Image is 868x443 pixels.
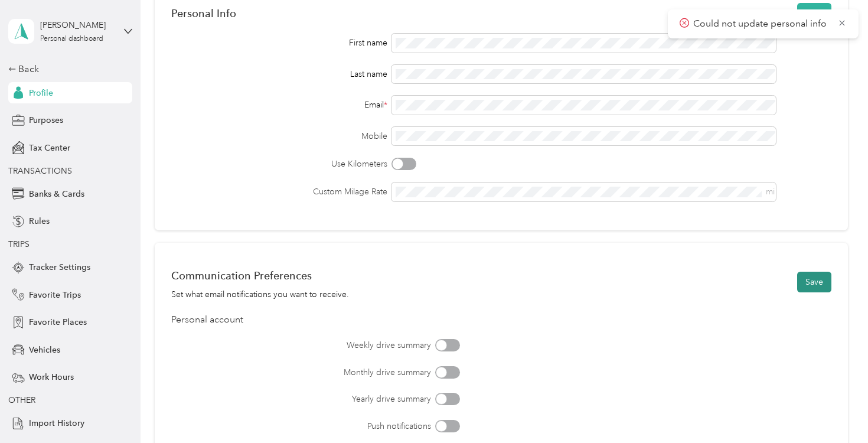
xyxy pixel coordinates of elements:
label: Custom Milage Rate [171,185,387,198]
label: Use Kilometers [171,158,387,170]
span: OTHER [8,395,35,405]
div: Set what email notifications you want to receive. [171,288,349,301]
span: Purposes [29,114,63,126]
span: Rules [29,215,50,227]
span: TRANSACTIONS [8,166,72,176]
div: Personal dashboard [40,35,103,43]
div: Back [8,62,126,76]
div: [PERSON_NAME] [40,19,114,31]
label: Weekly drive summary [237,339,431,351]
span: Banks & Cards [29,188,84,200]
span: Import History [29,417,84,429]
p: Could not update personal info [693,17,829,31]
button: Save [797,272,831,292]
div: Communication Preferences [171,269,349,282]
div: Personal account [171,313,831,327]
label: Push notifications [237,420,431,432]
iframe: Everlance-gr Chat Button Frame [802,377,868,443]
label: Yearly drive summary [237,393,431,405]
span: Favorite Places [29,316,87,328]
span: Profile [29,87,53,99]
div: Last name [171,68,387,80]
span: Tax Center [29,142,70,154]
div: First name [171,37,387,49]
span: Favorite Trips [29,289,81,301]
label: Mobile [171,130,387,142]
span: Tracker Settings [29,261,90,273]
label: Monthly drive summary [237,366,431,379]
span: mi [766,187,775,197]
button: Save [797,3,831,24]
span: TRIPS [8,239,30,249]
div: Personal Info [171,7,236,19]
span: Vehicles [29,344,60,356]
div: Email [171,99,387,111]
span: Work Hours [29,371,74,383]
